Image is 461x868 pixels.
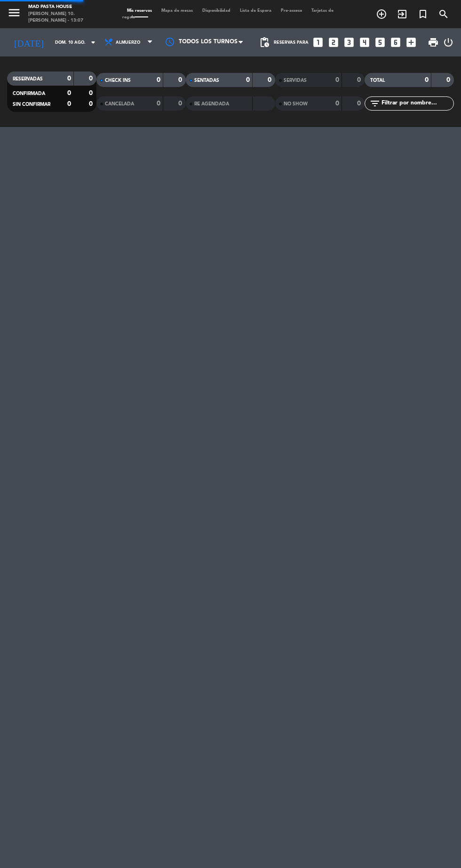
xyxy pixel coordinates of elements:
i: turned_in_not [417,8,429,20]
span: Mapa de mesas [157,8,198,13]
i: looks_one [312,36,324,48]
strong: 0 [89,90,95,96]
strong: 0 [89,75,95,82]
span: TOTAL [370,78,385,83]
span: RESERVADAS [13,77,43,81]
i: arrow_drop_down [87,37,99,48]
span: NO SHOW [284,102,308,106]
strong: 0 [67,101,71,107]
div: [PERSON_NAME] 10. [PERSON_NAME] - 13:07 [28,11,108,24]
input: Filtrar por nombre... [381,98,453,109]
strong: 0 [178,77,184,83]
strong: 0 [157,77,160,83]
div: LOG OUT [443,28,454,56]
i: looks_3 [343,36,355,48]
strong: 0 [89,101,95,107]
i: menu [7,6,21,20]
strong: 0 [357,77,363,83]
strong: 0 [246,77,250,83]
strong: 0 [357,100,363,107]
span: Reservas para [274,40,309,45]
i: add_box [405,36,417,48]
span: CONFIRMADA [13,91,45,96]
strong: 0 [446,77,452,83]
span: SIN CONFIRMAR [13,102,50,107]
strong: 0 [157,100,160,107]
span: RE AGENDADA [194,102,229,106]
span: pending_actions [259,37,270,48]
i: add_circle_outline [376,8,387,20]
span: SENTADAS [194,78,219,83]
strong: 0 [67,75,71,82]
span: Disponibilidad [198,8,235,13]
div: Mad Pasta House [28,4,108,11]
i: search [438,8,449,20]
span: CHECK INS [105,78,131,83]
span: print [428,37,439,48]
strong: 0 [268,77,273,83]
span: Lista de Espera [235,8,276,13]
span: SERVIDAS [284,78,307,83]
i: filter_list [369,98,381,109]
i: exit_to_app [397,8,408,20]
strong: 0 [335,77,339,83]
strong: 0 [425,77,429,83]
i: looks_6 [389,36,402,48]
span: Mis reservas [122,8,157,13]
strong: 0 [67,90,71,96]
i: looks_4 [358,36,371,48]
span: Pre-acceso [276,8,307,13]
strong: 0 [178,100,184,107]
i: looks_two [327,36,340,48]
i: looks_5 [374,36,386,48]
span: Almuerzo [116,40,140,45]
i: [DATE] [7,33,50,52]
strong: 0 [335,100,339,107]
span: CANCELADA [105,102,134,106]
i: power_settings_new [443,37,454,48]
button: menu [7,6,21,22]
